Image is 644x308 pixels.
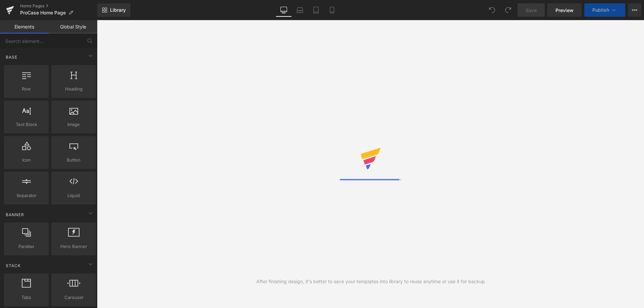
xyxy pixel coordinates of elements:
a: Preview [547,3,582,17]
span: Parallax [6,243,47,250]
button: More [628,3,641,17]
span: Save [526,7,537,14]
span: Image [53,121,94,128]
span: Publish [592,7,609,13]
span: ProCase Home Page [20,10,66,15]
span: Library [110,7,126,13]
span: Text Block [6,121,47,128]
a: Mobile [324,3,340,17]
span: Button [53,157,94,164]
a: Home Pages [20,3,97,9]
div: After finishing design, it's better to save your templates into library to reuse anytime or use i... [256,278,485,285]
span: Icon [6,157,47,164]
span: Banner [5,211,25,218]
span: Hero Banner [53,243,94,250]
span: Carousel [53,294,94,301]
span: Row [6,85,47,93]
span: Preview [555,7,574,14]
a: New Library [97,3,130,17]
a: Global Style [49,20,97,34]
a: Laptop [292,3,308,17]
span: Stack [5,262,21,269]
span: Base [5,54,18,60]
span: Separator [6,192,47,199]
a: Desktop [276,3,292,17]
span: Heading [53,85,94,93]
button: Publish [584,3,625,17]
a: Tablet [308,3,324,17]
span: Tabs [6,294,47,301]
button: Undo [485,3,499,17]
span: Liquid [53,192,94,199]
button: Redo [501,3,515,17]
